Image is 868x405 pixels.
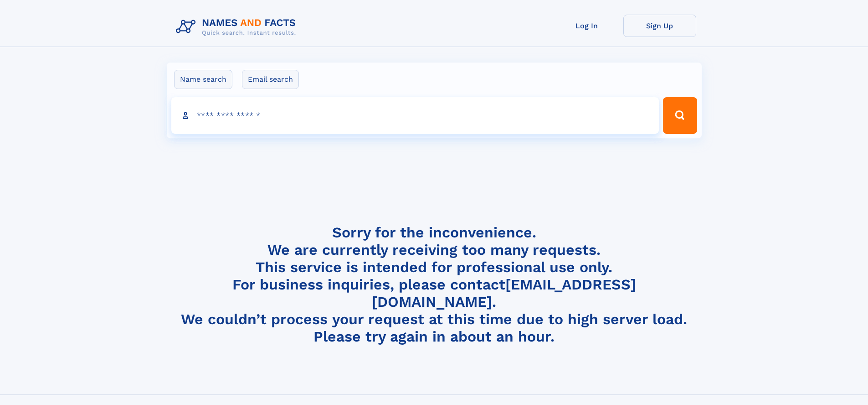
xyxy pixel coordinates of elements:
[172,224,696,346] h4: Sorry for the inconvenience. We are currently receiving too many requests. This service is intend...
[372,276,636,310] a: [EMAIL_ADDRESS][DOMAIN_NAME]
[663,97,697,134] button: Search Button
[550,15,623,37] a: Log In
[623,15,696,37] a: Sign Up
[171,97,659,134] input: search input
[172,15,303,39] img: Logo Names and Facts
[174,70,232,89] label: Name search
[242,70,299,89] label: Email search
